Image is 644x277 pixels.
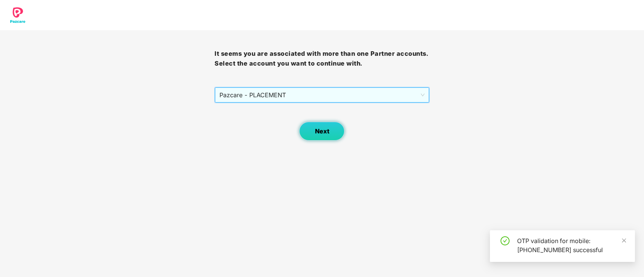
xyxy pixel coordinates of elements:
[315,128,329,135] span: Next
[219,88,424,102] span: Pazcare - PLACEMENT
[500,236,510,245] span: check-circle
[517,236,626,254] div: OTP validation for mobile: [PHONE_NUMBER] successful
[215,49,429,68] h3: It seems you are associated with more than one Partner accounts. Select the account you want to c...
[299,122,344,141] button: Next
[621,238,627,243] span: close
